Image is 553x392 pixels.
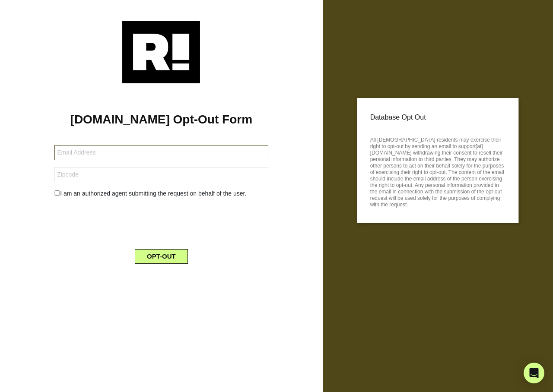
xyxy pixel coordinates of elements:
iframe: reCAPTCHA [95,205,227,239]
input: Email Address [54,145,268,160]
h1: [DOMAIN_NAME] Opt-Out Form [13,112,310,127]
div: Open Intercom Messenger [524,363,544,383]
p: All [DEMOGRAPHIC_DATA] residents may exercise their right to opt-out by sending an email to suppo... [370,134,505,208]
button: OPT-OUT [135,249,188,264]
input: Zipcode [54,167,268,182]
img: Retention.com [122,21,200,83]
div: I am an authorized agent submitting the request on behalf of the user. [48,189,274,198]
p: Database Opt Out [370,111,505,124]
